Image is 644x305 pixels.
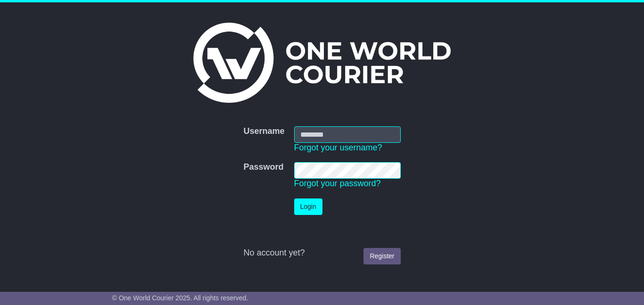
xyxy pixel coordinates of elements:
[112,294,248,302] span: © One World Courier 2025. All rights reserved.
[294,179,381,188] a: Forgot your password?
[243,248,400,258] div: No account yet?
[193,23,451,103] img: One World
[294,143,382,152] a: Forgot your username?
[243,126,284,137] label: Username
[243,162,283,173] label: Password
[294,198,322,215] button: Login
[363,248,400,264] a: Register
